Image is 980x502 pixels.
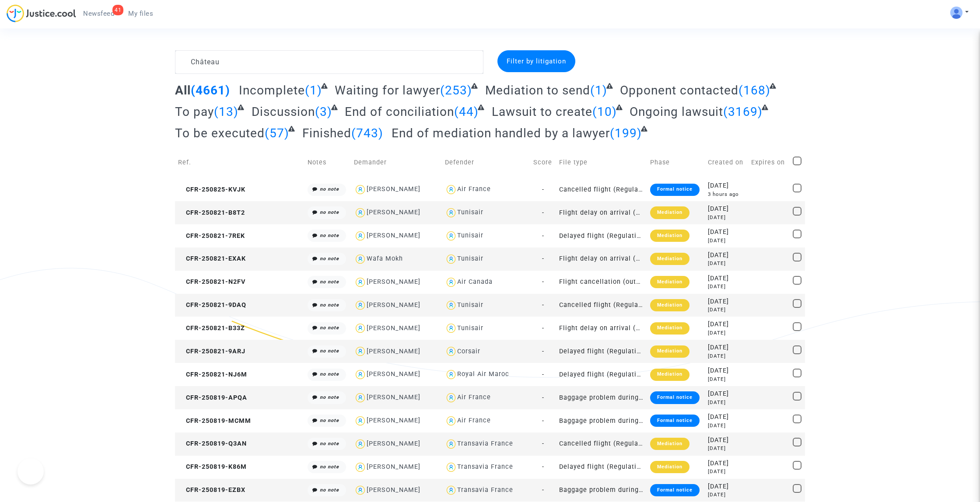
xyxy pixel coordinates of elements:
[265,126,289,140] span: (57)
[457,463,513,471] div: Transavia France
[445,345,458,358] img: icon-user.svg
[354,299,367,312] img: icon-user.svg
[367,394,420,401] div: [PERSON_NAME]
[457,255,483,262] div: Tunisair
[76,7,121,20] a: 41Newsfeed
[214,105,238,119] span: (13)
[650,276,689,288] div: Mediation
[556,386,647,409] td: Baggage problem during a flight
[445,206,458,219] img: icon-user.svg
[630,105,723,119] span: Ongoing lawsuit
[556,340,647,363] td: Delayed flight (Regulation EC 261/2004)
[650,184,700,196] div: Formal notice
[178,232,245,240] span: CFR-250821-7REK
[650,391,700,404] div: Formal notice
[367,370,420,378] div: [PERSON_NAME]
[354,253,367,265] img: icon-user.svg
[178,440,247,447] span: CFR-250819-Q3AN
[239,83,305,98] span: Incomplete
[610,126,642,140] span: (199)
[708,468,745,475] div: [DATE]
[354,484,367,497] img: icon-user.svg
[542,417,544,425] span: -
[351,126,383,140] span: (743)
[457,185,491,193] div: Air France
[542,394,544,401] span: -
[542,232,544,240] span: -
[708,436,745,445] div: [DATE]
[650,438,689,450] div: Mediation
[708,412,745,422] div: [DATE]
[542,463,544,471] span: -
[705,147,748,178] td: Created on
[354,415,367,427] img: icon-user.svg
[252,105,315,119] span: Discussion
[457,209,483,216] div: Tunisair
[708,204,745,214] div: [DATE]
[178,371,247,378] span: CFR-250821-NJ6M
[175,126,265,140] span: To be executed
[354,345,367,358] img: icon-user.svg
[354,276,367,289] img: icon-user.svg
[507,57,566,65] span: Filter by litigation
[556,201,647,224] td: Flight delay on arrival (outside of EU - Montreal Convention)
[556,248,647,271] td: Flight delay on arrival (outside of EU - Montreal Convention)
[175,83,191,98] span: All
[708,343,745,352] div: [DATE]
[445,438,458,450] img: icon-user.svg
[454,105,479,119] span: (44)
[320,186,339,192] i: no note
[354,322,367,335] img: icon-user.svg
[650,322,689,335] div: Mediation
[302,126,351,140] span: Finished
[445,461,458,474] img: icon-user.svg
[445,299,458,312] img: icon-user.svg
[542,255,544,262] span: -
[457,324,483,332] div: Tunisair
[320,464,339,470] i: no note
[457,417,491,424] div: Air France
[620,83,738,98] span: Opponent contacted
[556,147,647,178] td: File type
[708,482,745,492] div: [DATE]
[708,352,745,360] div: [DATE]
[354,368,367,381] img: icon-user.svg
[304,147,351,178] td: Notes
[708,283,745,290] div: [DATE]
[178,417,251,425] span: CFR-250819-MCMM
[178,278,245,286] span: CFR-250821-N2FV
[83,10,114,17] span: Newsfeed
[367,232,420,239] div: [PERSON_NAME]
[708,329,745,337] div: [DATE]
[650,461,689,473] div: Mediation
[708,422,745,429] div: [DATE]
[708,181,745,191] div: [DATE]
[556,456,647,479] td: Delayed flight (Regulation EC 261/2004)
[650,415,700,427] div: Formal notice
[556,271,647,294] td: Flight cancellation (outside of EU - Montreal Convention)
[445,391,458,404] img: icon-user.svg
[320,371,339,377] i: no note
[354,438,367,450] img: icon-user.svg
[178,301,246,309] span: CFR-250821-9DAQ
[650,345,689,358] div: Mediation
[542,278,544,286] span: -
[178,186,245,193] span: CFR-250825-KVJK
[445,276,458,289] img: icon-user.svg
[445,230,458,242] img: icon-user.svg
[440,83,472,98] span: (253)
[457,278,493,286] div: Air Canada
[556,363,647,386] td: Delayed flight (Regulation EC 261/2004)
[178,348,245,355] span: CFR-250821-9ARJ
[708,191,745,198] div: 3 hours ago
[335,83,440,98] span: Waiting for lawyer
[367,417,420,424] div: [PERSON_NAME]
[542,301,544,309] span: -
[320,209,339,215] i: no note
[121,7,160,20] a: My files
[178,486,245,494] span: CFR-250819-EZBX
[556,409,647,432] td: Baggage problem during a flight
[457,301,483,309] div: Tunisair
[351,147,442,178] td: Demander
[442,147,530,178] td: Defender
